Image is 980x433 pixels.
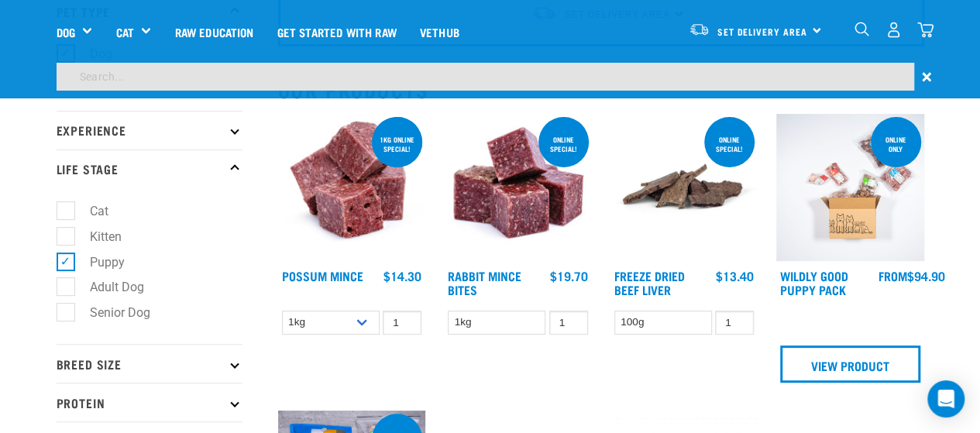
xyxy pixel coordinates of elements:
a: Rabbit Mince Bites [448,272,521,293]
img: van-moving.png [689,22,710,36]
p: Life Stage [57,149,242,188]
div: 1kg online special! [372,128,422,160]
input: 1 [715,311,754,335]
a: Possum Mince [282,272,363,279]
p: Protein [57,383,242,421]
img: user.png [885,22,902,38]
label: Kitten [65,227,128,246]
a: Raw Education [163,1,265,63]
span: × [922,63,932,91]
div: Open Intercom Messenger [927,380,965,418]
div: $13.40 [716,269,754,283]
p: Experience [57,111,242,149]
input: Search... [57,63,914,91]
div: ONLINE SPECIAL! [704,128,755,160]
a: View Product [780,345,920,383]
label: Senior Dog [65,303,156,322]
label: Puppy [65,253,131,272]
div: $14.30 [383,269,421,283]
a: Cat [115,23,133,41]
a: Freeze Dried Beef Liver [614,272,685,293]
span: Set Delivery Area [717,29,807,34]
a: Dog [57,23,75,41]
img: Whole Minced Rabbit Cubes 01 [444,114,592,262]
a: Wildly Good Puppy Pack [780,272,848,293]
div: $19.70 [550,269,588,283]
img: Puppy 0 2sec [776,114,924,262]
span: FROM [878,272,906,279]
img: home-icon-1@2x.png [854,22,869,36]
img: 1102 Possum Mince 01 [278,114,426,262]
a: Vethub [408,1,471,63]
input: 1 [549,311,588,335]
p: Breed Size [57,344,242,383]
div: ONLINE SPECIAL! [538,128,589,160]
img: Stack Of Freeze Dried Beef Liver For Pets [610,114,758,262]
label: Adult Dog [65,277,150,297]
div: Online Only [871,128,921,160]
img: home-icon@2x.png [917,22,934,38]
div: $94.90 [878,269,944,283]
a: Get started with Raw [266,1,408,63]
input: 1 [383,311,421,335]
label: Cat [65,201,115,221]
